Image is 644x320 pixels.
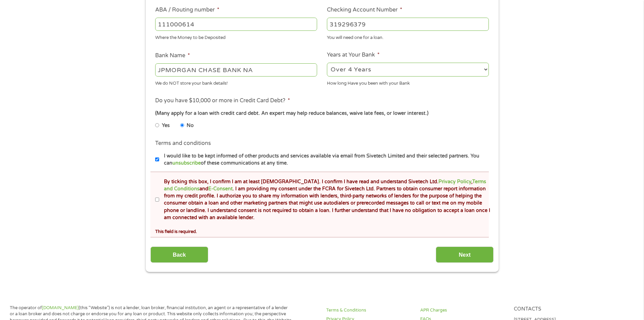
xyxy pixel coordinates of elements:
[326,307,412,314] a: Terms & Conditions
[327,6,402,14] label: Checking Account Number
[155,78,317,87] div: We do NOT store your bank details!
[327,18,489,30] input: 345634636
[159,178,491,221] label: By ticking this box, I confirm I am at least [DEMOGRAPHIC_DATA]. I confirm I have read and unders...
[42,305,79,311] a: [DOMAIN_NAME]
[327,32,489,41] div: You will need one for a loan.
[159,152,491,167] label: I would like to be kept informed of other products and services available via email from Sivetech...
[155,226,488,235] div: This field is required.
[436,247,494,263] input: Next
[155,32,317,41] div: Where the Money to be Deposited
[150,247,208,263] input: Back
[187,122,194,129] label: No
[155,140,211,147] label: Terms and conditions
[162,122,170,129] label: Yes
[164,179,486,192] a: Terms and Conditions
[514,306,600,313] h4: Contacts
[438,179,471,185] a: Privacy Policy
[155,52,190,59] label: Bank Name
[327,78,489,87] div: How long Have you been with your Bank
[327,51,380,59] label: Years at Your Bank
[172,160,201,166] a: unsubscribe
[155,97,290,104] label: Do you have $10,000 or more in Credit Card Debt?
[155,110,488,117] div: (Many apply for a loan with credit card debt. An expert may help reduce balances, waive late fees...
[420,307,506,314] a: APR Charges
[208,186,233,192] a: E-Consent
[155,18,317,30] input: 263177916
[155,6,219,14] label: ABA / Routing number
